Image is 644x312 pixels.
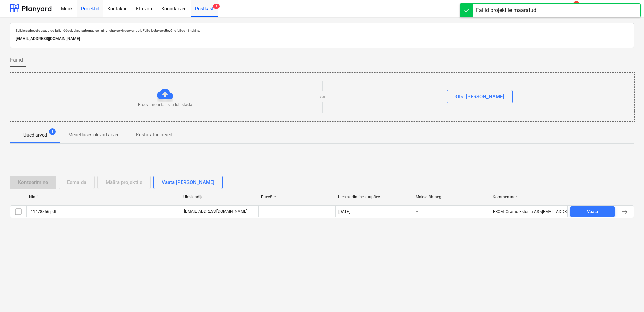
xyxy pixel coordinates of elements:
[416,195,488,199] div: Maksetähtaeg
[16,35,628,42] p: [EMAIL_ADDRESS][DOMAIN_NAME]
[162,178,214,187] div: Vaata [PERSON_NAME]
[138,102,192,108] p: Proovi mõni fail siia lohistada
[587,208,598,216] div: Vaata
[183,195,256,199] div: Üleslaadija
[10,72,635,122] div: Proovi mõni fail siia lohistadavõiOtsi [PERSON_NAME]
[338,209,350,214] div: [DATE]
[136,131,172,138] p: Kustutatud arved
[68,131,120,138] p: Menetluses olevad arved
[213,4,220,9] span: 1
[493,195,565,199] div: Kommentaar
[258,206,335,217] div: -
[416,209,418,214] span: -
[338,195,410,199] div: Üleslaadimise kuupäev
[320,94,325,100] p: või
[184,209,247,214] p: [EMAIL_ADDRESS][DOMAIN_NAME]
[16,28,628,33] p: Sellele aadressile saadetud failid töödeldakse automaatselt ning tehakse viirusekontroll. Failid ...
[30,209,56,214] div: 11478856.pdf
[261,195,333,199] div: Ettevõte
[153,176,223,189] button: Vaata [PERSON_NAME]
[49,128,56,135] span: 1
[447,90,513,103] button: Otsi [PERSON_NAME]
[29,195,178,199] div: Nimi
[476,6,536,14] div: Failid projektile määratud
[10,56,23,64] span: Failid
[610,280,644,312] iframe: Chat Widget
[455,92,504,101] div: Otsi [PERSON_NAME]
[23,132,47,139] p: Uued arved
[570,206,615,217] button: Vaata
